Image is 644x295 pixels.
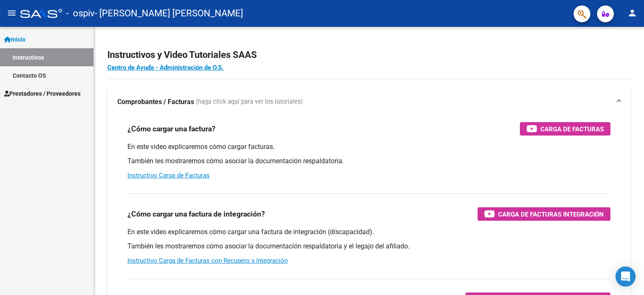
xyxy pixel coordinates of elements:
[107,64,223,71] a: Centro de Ayuda - Administración de O.S.
[520,122,610,136] button: Carga de Facturas
[615,266,636,287] div: Open Intercom Messenger
[4,89,80,98] span: Prestadores / Proveedores
[127,257,288,264] a: Instructivo Carga de Facturas con Recupero x Integración
[627,8,637,18] mat-icon: person
[117,97,194,107] strong: Comprobantes / Facturas
[478,207,610,221] button: Carga de Facturas Integración
[127,227,610,237] p: En este video explicaremos cómo cargar una factura de integración (discapacidad).
[127,142,610,151] p: En este video explicaremos cómo cargar facturas.
[127,242,610,251] p: También les mostraremos cómo asociar la documentación respaldatoria y el legajo del afiliado.
[107,47,631,63] h2: Instructivos y Video Tutoriales SAAS
[107,89,631,115] mat-expansion-panel-header: Comprobantes / Facturas (haga click aquí para ver los tutoriales)
[127,172,210,179] a: Instructivo Carga de Facturas
[127,123,216,135] h3: ¿Cómo cargar una factura?
[95,4,243,23] span: - [PERSON_NAME] [PERSON_NAME]
[196,97,303,107] span: (haga click aquí para ver los tutoriales)
[4,35,26,44] span: Inicio
[127,157,610,166] p: También les mostraremos cómo asociar la documentación respaldatoria.
[540,124,604,134] span: Carga de Facturas
[66,4,95,23] span: - ospiv
[127,208,265,220] h3: ¿Cómo cargar una factura de integración?
[7,8,17,18] mat-icon: menu
[498,209,604,219] span: Carga de Facturas Integración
